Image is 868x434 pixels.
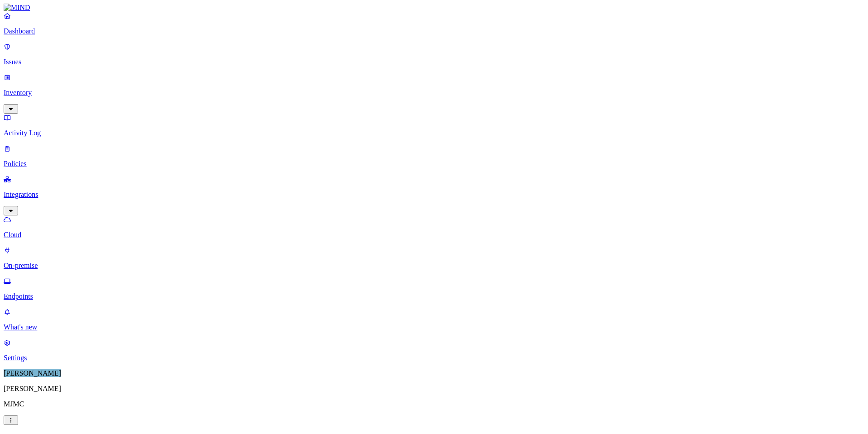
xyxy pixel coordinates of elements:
[4,4,864,12] a: MIND
[4,231,864,239] p: Cloud
[4,144,864,168] a: Policies
[4,160,864,168] p: Policies
[4,354,864,362] p: Settings
[4,215,864,239] a: Cloud
[4,292,864,300] p: Endpoints
[4,339,864,362] a: Settings
[4,43,864,66] a: Issues
[4,4,30,12] img: MIND
[4,114,864,137] a: Activity Log
[4,191,864,199] p: Integrations
[4,385,864,393] p: [PERSON_NAME]
[4,323,864,331] p: What's new
[4,246,864,270] a: On-premise
[4,175,864,214] a: Integrations
[4,308,864,331] a: What's new
[4,129,864,137] p: Activity Log
[4,12,864,35] a: Dashboard
[4,89,864,97] p: Inventory
[4,262,864,270] p: On-premise
[4,277,864,300] a: Endpoints
[4,73,864,112] a: Inventory
[4,58,864,66] p: Issues
[4,27,864,35] p: Dashboard
[4,369,61,377] span: [PERSON_NAME]
[4,400,864,408] p: MJMC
